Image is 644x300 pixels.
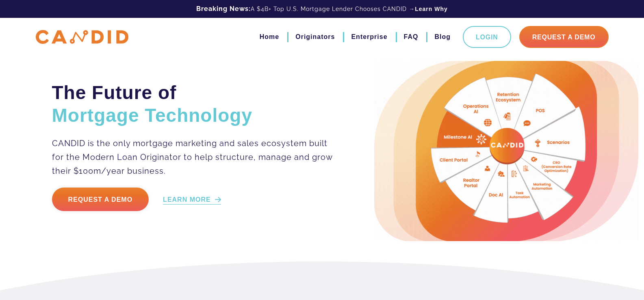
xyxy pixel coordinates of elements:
a: Originators [295,30,335,44]
a: Blog [434,30,451,44]
a: Request a Demo [52,188,149,211]
a: Login [463,26,511,48]
a: LEARN MORE [163,195,221,205]
a: Request A Demo [519,26,609,48]
span: Mortgage Technology [52,105,253,126]
img: Candid Hero Image [374,61,638,241]
img: CANDID APP [36,30,128,44]
p: CANDID is the only mortgage marketing and sales ecosystem built for the Modern Loan Originator to... [52,136,334,178]
a: FAQ [404,30,418,44]
b: Breaking News: [196,5,251,13]
h2: The Future of [52,81,334,127]
a: Home [260,30,279,44]
a: Enterprise [351,30,387,44]
a: Learn Why [415,5,448,13]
